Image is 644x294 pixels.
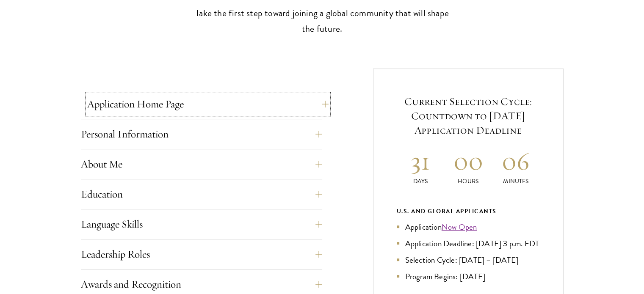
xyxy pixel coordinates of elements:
button: Personal Information [81,124,322,144]
button: Language Skills [81,214,322,234]
p: Minutes [492,177,540,186]
li: Application [397,221,540,233]
li: Selection Cycle: [DATE] – [DATE] [397,254,540,266]
a: Now Open [442,221,477,233]
li: Application Deadline: [DATE] 3 p.m. EDT [397,237,540,250]
button: Leadership Roles [81,244,322,264]
p: Days [397,177,445,186]
li: Program Begins: [DATE] [397,270,540,283]
button: Education [81,184,322,204]
div: U.S. and Global Applicants [397,206,540,217]
p: Hours [444,177,492,186]
h2: 31 [397,145,445,177]
p: Take the first step toward joining a global community that will shape the future. [191,5,453,37]
h2: 06 [492,145,540,177]
h5: Current Selection Cycle: Countdown to [DATE] Application Deadline [397,94,540,137]
button: Application Home Page [87,94,329,114]
button: About Me [81,154,322,174]
h2: 00 [444,145,492,177]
